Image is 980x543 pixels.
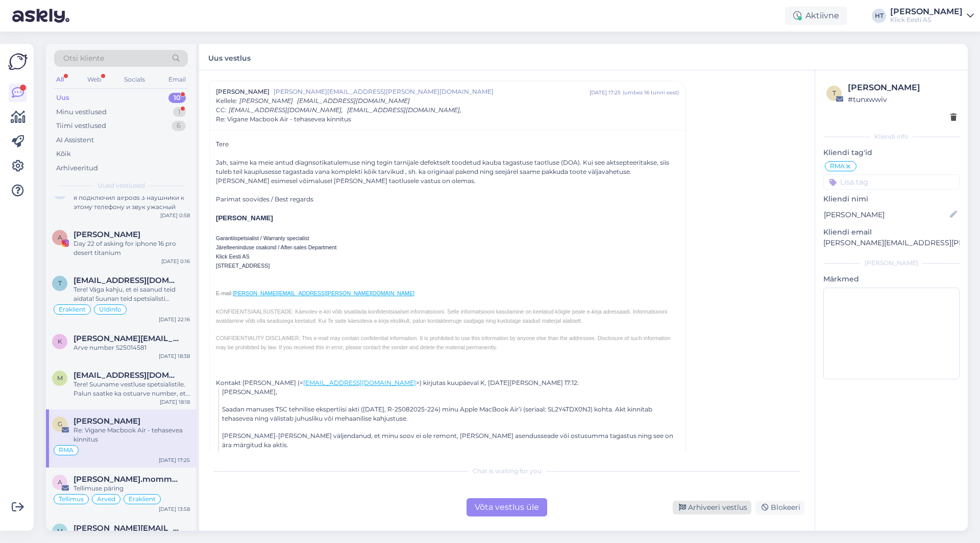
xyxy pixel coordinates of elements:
span: Re: Vigane Macbook Air - tehasevea kinnitus [216,115,351,124]
div: Kliendi info [823,132,960,141]
span: Eraklient [129,496,156,502]
div: Jah, saime ka meie antud diagnsotikatulemuse ning tegin tarnijale defektselt toodetud kauba tagas... [216,158,679,186]
div: [DATE] 18:38 [159,352,190,360]
div: Email [166,73,188,86]
div: [PERSON_NAME] [823,258,960,268]
div: Tere! Väga kahju, et ei saanud teid aidata! Suunan teid spetsialisti [PERSON_NAME]. [73,285,190,303]
a: [EMAIL_ADDRESS][DOMAIN_NAME] [303,379,416,386]
div: ( umbes 16 tunni eest ) [623,89,679,96]
p: Kliendi nimi [823,194,960,204]
div: Web [85,73,103,86]
div: [DATE] 17:25 [590,89,621,96]
div: [DATE] 22:16 [159,316,190,323]
p: [PERSON_NAME], [222,387,678,397]
div: 6 [171,121,186,131]
div: [DATE] 0:58 [160,212,190,219]
div: Võta vestlus üle [467,498,547,516]
span: Guido Kuusik [73,417,140,426]
span: [PERSON_NAME] [216,87,269,96]
div: Re: Vigane Macbook Air - tehasevea kinnitus [73,426,190,444]
div: Blokeeri [755,501,804,514]
div: Parimat soovides / Best regards [216,186,679,204]
span: CC : [216,106,227,114]
div: Tere! Suuname vestluse spetsialistile. Palun saatke ka ostuarve number, et teaksime, millise tehi... [73,380,190,398]
p: [PERSON_NAME][EMAIL_ADDRESS][PERSON_NAME][DOMAIN_NAME] [823,238,960,248]
div: я подключил airpods 3 наушники к этому телефону и звук ужасный [73,193,190,212]
span: RMA [59,447,73,453]
div: Tellimuse päring [73,484,190,493]
span: m [57,374,63,382]
div: [PERSON_NAME] [890,8,963,16]
span: Kellele : [216,97,237,105]
div: # tunxwwiv [848,94,957,105]
div: Chat is waiting for you [209,467,804,476]
div: Kontakt [PERSON_NAME] (< >) kirjutas kuupäeval K, [DATE][PERSON_NAME] 17:12: [216,378,679,387]
span: Arved [97,496,115,502]
span: Uued vestlused [97,181,145,190]
div: 1 [173,107,186,117]
span: t [58,279,62,287]
span: k [58,338,62,345]
span: CONFIDENTIALITY DISCLAIMER: This e-mail may contain confidential information. It is prohibited to... [216,335,670,350]
span: a [58,478,62,486]
p: Kliendi email [823,227,960,238]
span: Järelteeninduse osakond / After-sales Department [216,244,336,250]
span: Üldinfo [99,306,121,313]
span: [STREET_ADDRESS] [216,263,269,269]
span: alexandre.mommeja via klienditugi@klick.ee [73,475,180,484]
div: Uus [56,93,69,103]
a: [PERSON_NAME]Klick Eesti AS [890,8,974,24]
p: Saadan manuses TSC tehnilise ekspertiisi akti ([DATE], R-25082025-224) minu Apple MacBook Air’i (... [222,405,678,423]
div: Aktiivne [785,7,847,25]
div: [PERSON_NAME] [848,82,957,94]
span: [PERSON_NAME] [216,214,273,222]
span: KONFIDENTSIAALSUSTEADE: Käesolev e-kiri võib sisaldada konfidentsiaalset informatsiooni. Selle in... [216,308,667,324]
span: kristi.paenurme@gmail.com [73,334,180,343]
span: thomaskristenk@gmail.com [73,276,180,285]
div: AI Assistent [56,135,94,145]
span: mariann.kivi@gmail.com [73,524,180,533]
span: Tellimus [59,496,84,502]
span: Klick Eesti AS [216,253,250,260]
div: [DATE] 13:58 [159,505,190,513]
div: Kõik [56,149,71,159]
div: [DATE] 0:16 [161,257,190,265]
span: [EMAIL_ADDRESS][DOMAIN_NAME] [297,97,410,105]
span: Otsi kliente [63,53,104,64]
div: Day 22 of asking for iphone 16 pro desert titanium [73,239,190,257]
input: Lisa nimi [824,209,948,220]
img: Askly Logo [8,52,28,71]
span: t [832,89,836,97]
div: Arhiveeritud [56,163,98,173]
p: Kliendi tag'id [823,147,960,158]
span: Aleksander Albei [73,230,140,239]
span: m [57,527,63,535]
span: Eraklient [59,306,86,313]
span: [PERSON_NAME] [239,97,293,105]
div: Minu vestlused [56,107,107,117]
span: RMA [830,163,845,169]
span: [EMAIL_ADDRESS][DOMAIN_NAME], [229,106,343,114]
label: Uus vestlus [208,50,251,64]
div: All [54,73,66,86]
div: Socials [122,73,147,86]
div: Arve number S25014581 [73,343,190,352]
p: [PERSON_NAME]-[PERSON_NAME] väljendanud, et minu soov ei ole remont, [PERSON_NAME] asendusseade v... [222,431,678,450]
div: [DATE] 17:25 [159,456,190,464]
div: HT [872,9,886,23]
span: [EMAIL_ADDRESS][DOMAIN_NAME], [347,106,461,114]
a: [PERSON_NAME][EMAIL_ADDRESS][PERSON_NAME][DOMAIN_NAME] [233,290,414,296]
span: mihhail.b@yahoo.com [73,371,180,380]
span: [PERSON_NAME][EMAIL_ADDRESS][PERSON_NAME][DOMAIN_NAME] [274,87,590,96]
input: Lisa tag [823,174,960,190]
span: G [58,420,62,428]
div: Arhiveeri vestlus [673,501,751,514]
p: Märkmed [823,274,960,285]
div: Tiimi vestlused [56,121,106,131]
div: 10 [168,93,186,103]
div: [DATE] 18:18 [160,398,190,406]
div: Tere [216,140,679,149]
span: A [58,234,62,241]
span: Garantiispetsialist / Warranty specialist [216,235,309,241]
span: E-mail: [216,290,414,296]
